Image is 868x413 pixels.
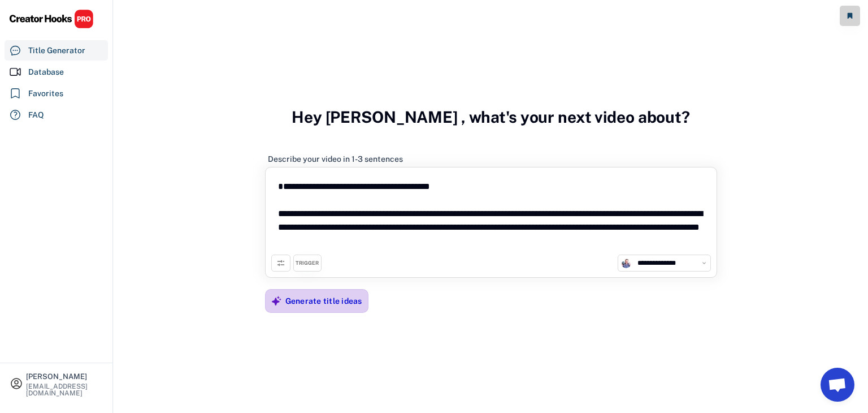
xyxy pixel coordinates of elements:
[292,96,690,139] h3: Hey [PERSON_NAME] , what's your next video about?
[268,154,403,164] div: Describe your video in 1-3 sentences
[28,45,85,57] div: Title Generator
[28,109,44,121] div: FAQ
[28,88,63,100] div: Favorites
[28,66,64,78] div: Database
[621,258,631,268] img: channels4_profile.jpg
[285,296,362,306] div: Generate title ideas
[26,383,103,397] div: [EMAIL_ADDRESS][DOMAIN_NAME]
[26,373,103,380] div: [PERSON_NAME]
[9,9,94,29] img: CHPRO%20Logo.svg
[296,260,319,267] div: TRIGGER
[821,368,854,402] a: Open chat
